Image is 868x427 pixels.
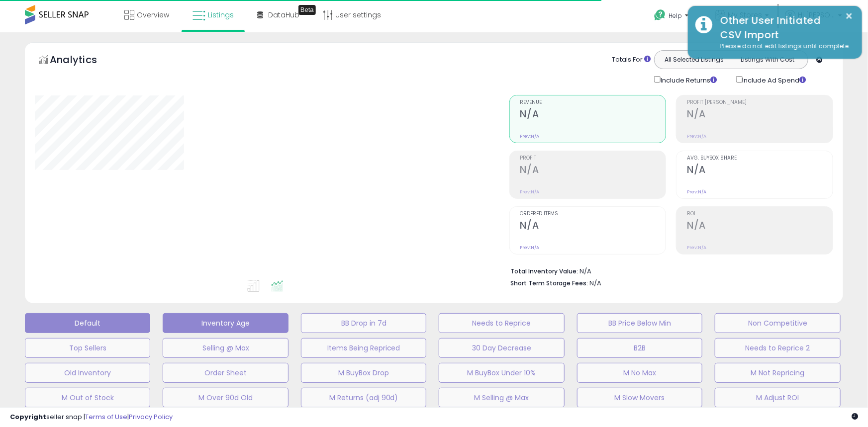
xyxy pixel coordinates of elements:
button: All Selected Listings [657,53,731,66]
button: M Out of Stock [25,388,150,408]
small: Prev: N/A [520,189,540,195]
button: Needs to Reprice [439,313,564,333]
b: Total Inventory Value: [511,267,579,275]
button: Inventory Age [163,313,288,333]
button: Top Sellers [25,338,150,358]
div: Other User Initiated CSV Import [713,13,855,42]
small: Prev: N/A [687,245,706,251]
button: M Adjust ROI [715,388,840,408]
li: N/A [511,264,826,276]
span: N/A [590,278,602,288]
h2: N/A [687,108,833,122]
a: Privacy Policy [129,412,173,422]
span: Listings [208,10,234,20]
div: Please do not edit listings until complete. [713,42,855,51]
button: Items Being Repriced [301,338,426,358]
a: Terms of Use [85,412,127,422]
button: Default [25,313,150,333]
b: Short Term Storage Fees: [511,279,588,287]
button: M BuyBox Under 10% [439,363,564,383]
button: M Selling @ Max [439,388,564,408]
h5: Analytics [50,53,116,69]
button: M Returns (adj 90d) [301,388,426,408]
h2: N/A [520,108,666,122]
button: BB Price Below Min [577,313,702,333]
span: Overview [137,10,169,20]
div: seller snap | | [10,413,173,422]
span: Profit [520,156,666,161]
small: Prev: N/A [687,133,706,139]
div: Tooltip anchor [298,5,316,15]
button: M Over 90d Old [163,388,288,408]
div: Totals For [612,55,651,65]
button: Listings With Cost [731,53,805,66]
button: M Not Repricing [715,363,840,383]
span: Help [669,11,682,20]
h2: N/A [520,164,666,177]
button: Selling @ Max [163,338,288,358]
i: Get Help [654,9,666,21]
button: M BuyBox Drop [301,363,426,383]
small: Prev: N/A [520,133,540,139]
button: M No Max [577,363,702,383]
strong: Copyright [10,412,46,422]
button: Non Competitive [715,313,840,333]
span: DataHub [268,10,299,20]
button: Needs to Reprice 2 [715,338,840,358]
a: Help [646,1,699,32]
button: B2B [577,338,702,358]
button: 30 Day Decrease [439,338,564,358]
small: Prev: N/A [520,245,540,251]
span: Ordered Items [520,211,666,217]
button: × [846,10,854,22]
span: ROI [687,211,833,217]
h2: N/A [687,164,833,177]
button: Order Sheet [163,363,288,383]
span: Revenue [520,100,666,105]
h2: N/A [687,220,833,233]
button: BB Drop in 7d [301,313,426,333]
div: Include Ad Spend [729,74,822,85]
span: Avg. Buybox Share [687,156,833,161]
h2: N/A [520,220,666,233]
div: Include Returns [647,74,729,85]
span: Profit [PERSON_NAME] [687,100,833,105]
small: Prev: N/A [687,189,706,195]
button: M Slow Movers [577,388,702,408]
button: Old Inventory [25,363,150,383]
